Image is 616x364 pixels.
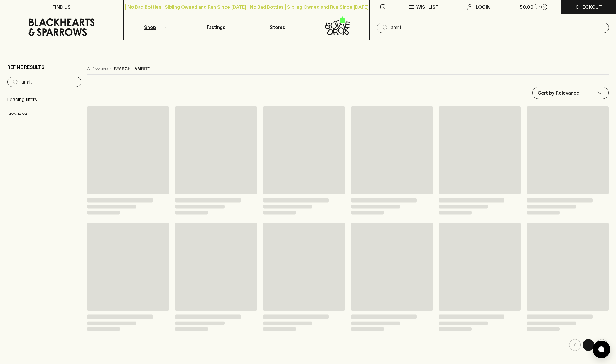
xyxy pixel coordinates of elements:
p: Checkout [576,4,602,11]
input: Try “Pinot noir” [21,77,77,87]
a: Tastings [185,14,247,40]
p: Tastings [206,24,225,31]
p: Search: "amrit" [114,66,150,72]
p: Login [476,4,490,11]
p: FIND US [53,4,71,11]
p: $0.00 [519,4,534,11]
button: Show More [7,108,84,120]
p: Sort by Relevance [538,89,579,96]
p: › [110,66,112,72]
p: Wishlist [416,4,439,11]
p: Stores [270,24,285,31]
p: Shop [144,24,156,31]
nav: pagination navigation [87,339,609,351]
img: bubble-icon [598,346,604,352]
div: Sort by Relevance [533,87,608,99]
p: 0 [543,5,546,8]
p: Loading filters... [7,96,81,103]
a: All Products [87,66,108,72]
button: Shop [124,14,185,40]
a: Stores [247,14,308,40]
input: Try "Pinot noir" [391,23,604,32]
button: page 1 [583,339,594,351]
p: Refine Results [7,64,45,71]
